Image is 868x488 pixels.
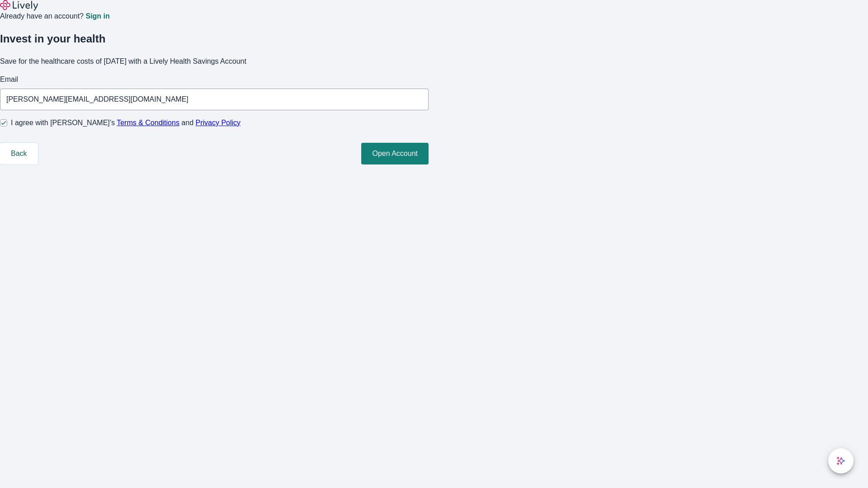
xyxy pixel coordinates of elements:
a: Sign in [85,13,109,20]
svg: Lively AI Assistant [836,456,845,465]
a: Privacy Policy [196,119,241,127]
button: Open Account [361,143,429,164]
a: Terms & Conditions [117,119,179,127]
span: I agree with [PERSON_NAME]’s and [11,117,241,128]
button: chat [828,448,854,474]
